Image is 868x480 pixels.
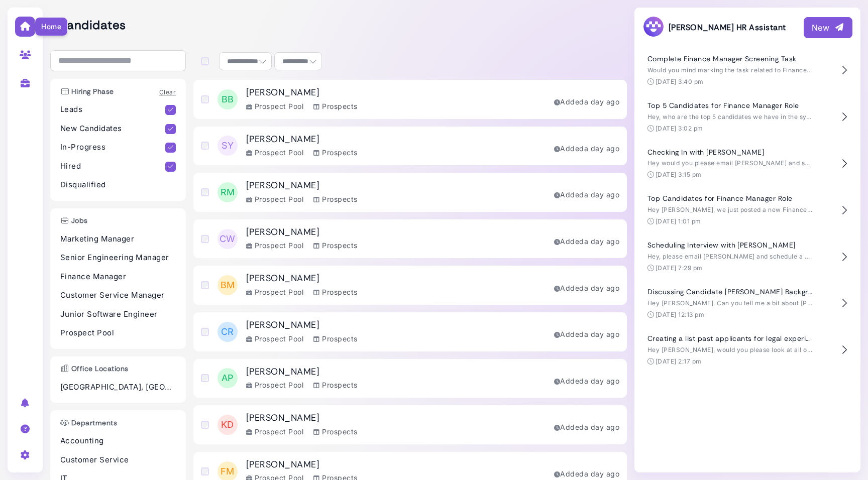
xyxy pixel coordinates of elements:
time: [DATE] 1:01 pm [656,217,701,225]
p: [GEOGRAPHIC_DATA], [GEOGRAPHIC_DATA] [60,382,176,393]
span: CW [218,229,238,249]
div: Added [554,376,619,386]
h3: [PERSON_NAME] [246,180,358,191]
span: SY [218,136,238,156]
h3: [PERSON_NAME] [246,273,358,284]
div: Prospect Pool [246,101,303,111]
div: Prospects [313,380,357,390]
div: Prospects [313,147,357,158]
div: Prospect Pool [246,287,303,297]
div: Home [35,17,68,36]
time: Sep 10, 2025 [584,190,619,199]
time: Sep 10, 2025 [584,97,619,106]
h4: Scheduling Interview with [PERSON_NAME] [647,241,813,250]
time: Sep 10, 2025 [584,144,619,153]
time: [DATE] 7:29 pm [656,264,703,272]
p: Marketing Manager [60,233,176,245]
span: BB [218,89,238,109]
button: Discussing Candidate [PERSON_NAME] Background Hey [PERSON_NAME]. Can you tell me a bit about [PER... [642,280,852,327]
h3: [PERSON_NAME] [246,227,358,238]
time: Sep 10, 2025 [584,237,619,246]
h3: Jobs [55,216,93,225]
p: Hired [60,161,165,172]
p: Finance Manager [60,271,176,283]
div: Prospects [313,101,357,111]
button: Creating a list past applicants for legal experience Hey [PERSON_NAME], would you please look at ... [642,327,852,374]
p: Leads [60,104,165,115]
h2: Candidates [58,18,627,33]
div: Prospect Pool [246,147,303,158]
h4: Discussing Candidate [PERSON_NAME] Background [647,288,813,296]
div: Prospect Pool [246,333,303,344]
div: Prospects [313,287,357,297]
time: Sep 10, 2025 [584,377,619,385]
div: Added [554,189,619,200]
h3: [PERSON_NAME] [246,413,358,424]
div: Added [554,96,619,107]
h4: Checking In with [PERSON_NAME] [647,148,813,157]
button: Top Candidates for Finance Manager Role Hey [PERSON_NAME], we just posted a new Finance Manager j... [642,187,852,233]
p: Customer Service [60,454,176,466]
a: Clear [159,88,176,96]
h4: Top 5 Candidates for Finance Manager Role [647,101,813,110]
h3: [PERSON_NAME] [246,320,358,331]
span: KD [218,415,238,435]
div: Prospects [313,333,357,344]
time: Sep 10, 2025 [584,469,619,478]
time: [DATE] 12:13 pm [656,311,704,318]
p: Senior Engineering Manager [60,252,176,264]
div: Added [554,329,619,339]
div: Prospect Pool [246,380,303,390]
h3: Office Locations [55,365,134,373]
h4: Creating a list past applicants for legal experience [647,334,813,343]
h3: [PERSON_NAME] HR Assistant [642,16,786,39]
div: Added [554,236,619,247]
h3: Departments [55,419,122,427]
div: Prospect Pool [246,194,303,204]
h3: [PERSON_NAME] [246,459,358,470]
div: Prospects [313,240,357,251]
button: New [804,17,852,38]
div: Added [554,283,619,293]
span: BM [218,275,238,295]
h3: [PERSON_NAME] [246,87,358,98]
time: [DATE] 3:15 pm [656,171,702,178]
time: Sep 10, 2025 [584,284,619,292]
time: Sep 10, 2025 [584,330,619,338]
div: Added [554,468,619,479]
div: New [812,22,844,34]
div: Prospects [313,194,357,204]
p: Customer Service Manager [60,290,176,301]
h4: Top Candidates for Finance Manager Role [647,194,813,203]
time: [DATE] 3:02 pm [656,125,703,132]
a: Home [10,13,41,39]
div: Prospect Pool [246,426,303,437]
h3: [PERSON_NAME] [246,367,358,378]
p: Junior Software Engineer [60,309,176,320]
time: [DATE] 2:17 pm [656,357,702,365]
button: Complete Finance Manager Screening Task Would you mind marking the task related to Finance Manage... [642,47,852,94]
div: Added [554,422,619,432]
time: Sep 10, 2025 [584,423,619,431]
p: Disqualified [60,179,176,191]
time: [DATE] 3:40 pm [656,78,704,85]
p: Prospect Pool [60,327,176,339]
button: Checking In with [PERSON_NAME] Hey would you please email [PERSON_NAME] and see how the weather i... [642,141,852,187]
h3: Hiring Phase [55,87,119,96]
span: AP [218,368,238,388]
p: Accounting [60,435,176,447]
span: CR [218,322,238,342]
button: Top 5 Candidates for Finance Manager Role Hey, who are the top 5 candidates we have in the system... [642,94,852,141]
div: Prospect Pool [246,240,303,251]
button: Scheduling Interview with [PERSON_NAME] Hey, please email [PERSON_NAME] and schedule a 30 min int... [642,233,852,280]
div: Prospects [313,426,357,437]
span: RM [218,182,238,202]
p: New Candidates [60,123,165,135]
h3: [PERSON_NAME] [246,134,358,145]
p: In-Progress [60,142,165,153]
div: Added [554,143,619,154]
h4: Complete Finance Manager Screening Task [647,55,813,63]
